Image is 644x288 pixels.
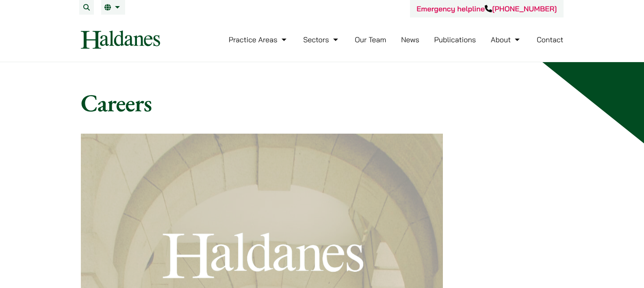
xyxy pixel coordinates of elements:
[81,30,160,49] img: Logo of Haldanes
[401,35,419,44] a: News
[81,88,564,117] h1: Careers
[355,35,386,44] a: Our Team
[104,4,122,11] a: EN
[434,35,476,44] a: Publications
[491,35,522,44] a: About
[303,35,340,44] a: Sectors
[416,4,557,13] a: Emergency helpline[PHONE_NUMBER]
[537,35,564,44] a: Contact
[229,35,288,44] a: Practice Areas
